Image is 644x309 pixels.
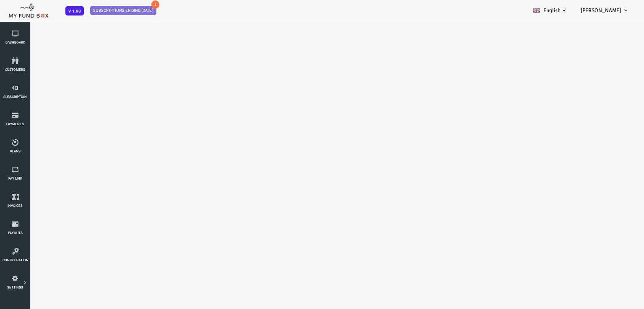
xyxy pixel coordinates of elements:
[581,7,621,14] span: [PERSON_NAME]
[90,6,155,14] a: Subscriptions ending [DATE] 1
[151,0,159,9] span: 1
[598,263,636,301] iframe: Launcher button frame
[8,1,49,18] img: mfboff.png
[65,6,84,15] span: V 1.98
[90,6,156,15] span: Subscriptions ending [DATE]
[65,8,84,14] a: V 1.98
